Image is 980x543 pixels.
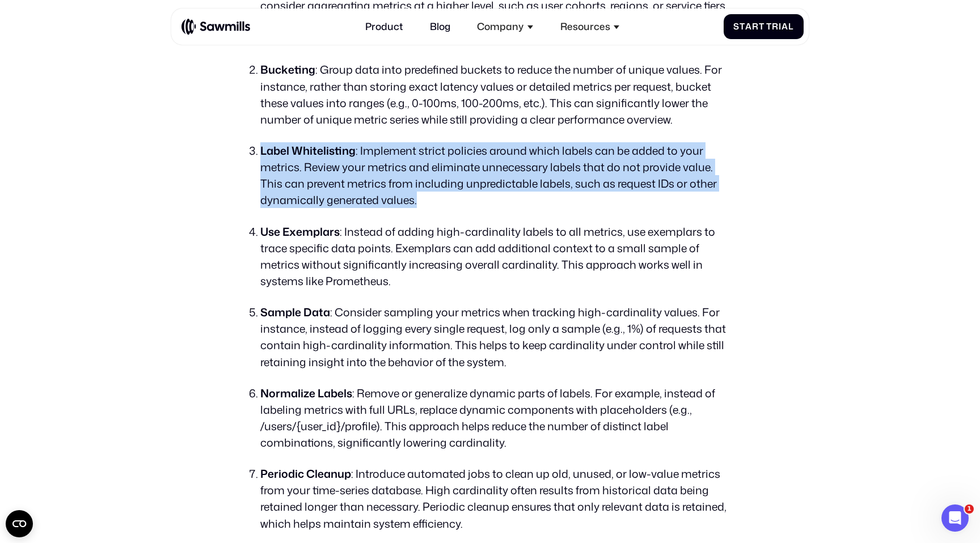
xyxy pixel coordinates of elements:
strong: Sample Data [260,304,330,320]
strong: Label Whitelisting [260,143,356,158]
span: t [759,22,764,32]
li: : Remove or generalize dynamic parts of labels. For example, instead of labeling metrics with ful... [260,385,732,451]
iframe: Intercom live chat [941,504,969,532]
strong: Use Exemplars [260,224,340,239]
span: l [788,22,794,32]
div: Resources [553,14,627,40]
a: StartTrial [724,14,804,39]
span: a [745,22,752,32]
li: : Implement strict policies around which labels can be added to your metrics. Review your metrics... [260,142,732,209]
li: : Instead of adding high-cardinality labels to all metrics, use exemplars to trace specific data ... [260,223,732,290]
div: Resources [560,21,610,33]
span: T [766,22,772,32]
div: Company [470,14,540,40]
span: 1 [965,504,974,514]
a: Blog [423,14,458,40]
li: : Introduce automated jobs to clean up old, unused, or low-value metrics from your time-series da... [260,465,732,532]
span: S [733,22,740,32]
span: i [779,22,782,32]
span: r [772,22,779,32]
button: Open CMP widget [6,510,33,537]
strong: Periodic Cleanup [260,466,351,481]
strong: Normalize Labels [260,385,352,401]
span: a [782,22,788,32]
div: Company [477,21,523,33]
strong: Bucketing [260,62,315,77]
li: : Consider sampling your metrics when tracking high-cardinality values. For instance, instead of ... [260,304,732,370]
a: Product [358,14,410,40]
span: r [752,22,759,32]
span: t [740,22,745,32]
li: : Group data into predefined buckets to reduce the number of unique values. For instance, rather ... [260,61,732,128]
